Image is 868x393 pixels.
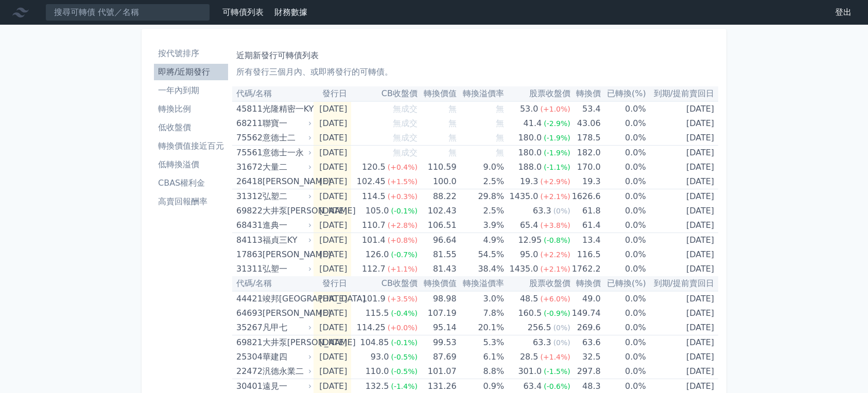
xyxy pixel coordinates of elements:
td: [DATE] [646,306,718,320]
td: 5.3% [457,335,505,350]
td: [DATE] [314,306,352,320]
span: 無 [448,133,457,142]
div: 104.85 [358,335,391,350]
td: 81.43 [418,262,457,276]
span: 無 [448,148,457,157]
span: (-0.5%) [391,367,418,376]
span: (+1.4%) [541,353,570,361]
td: 88.22 [418,189,457,204]
div: 31672 [236,160,260,174]
td: [DATE] [314,174,352,189]
td: 7.8% [457,306,505,320]
li: CBAS權利金 [154,177,228,189]
td: 0.0% [601,218,646,233]
td: 0.0% [601,146,646,160]
li: 低收盤價 [154,121,228,134]
span: (-1.9%) [544,134,570,142]
td: [DATE] [314,335,352,350]
a: 轉換比例 [154,101,228,117]
div: 大井泵[PERSON_NAME] [263,204,310,218]
div: 115.5 [363,306,391,320]
td: 3.9% [457,218,505,233]
span: 無 [496,148,504,157]
td: 9.0% [457,160,505,174]
span: 無 [448,118,457,128]
td: 269.6 [570,320,601,335]
td: 43.06 [570,116,601,131]
td: 0.0% [601,189,646,204]
div: 120.5 [360,160,388,174]
span: 無 [496,118,504,128]
td: 29.8% [457,189,505,204]
td: 0.0% [601,364,646,379]
span: (+2.1%) [541,265,570,273]
td: [DATE] [646,101,718,116]
div: 53.0 [518,102,541,116]
td: [DATE] [314,189,352,204]
td: [DATE] [314,291,352,306]
span: (-1.9%) [544,149,570,157]
div: 84113 [236,233,260,247]
a: 低轉換溢價 [154,156,228,173]
th: 發行日 [314,86,352,101]
div: [PERSON_NAME] [263,174,310,189]
div: 180.0 [516,146,544,160]
th: 代碼/名稱 [232,276,314,291]
td: 0.0% [601,131,646,146]
td: 61.8 [570,204,601,218]
td: [DATE] [646,291,718,306]
li: 即將/近期發行 [154,66,228,78]
td: [DATE] [646,146,718,160]
div: 65.4 [518,218,541,233]
td: 38.4% [457,262,505,276]
td: 98.98 [418,291,457,306]
div: 160.5 [516,306,544,320]
div: 63.3 [531,204,553,218]
div: 48.5 [518,292,541,306]
span: (+1.1%) [388,265,418,273]
td: [DATE] [646,160,718,174]
span: (+6.0%) [541,295,570,303]
div: 64693 [236,306,260,320]
div: 95.0 [518,247,541,262]
td: 0.0% [601,247,646,262]
td: 107.19 [418,306,457,320]
div: [PERSON_NAME] [263,306,310,320]
div: 竣邦[GEOGRAPHIC_DATA] [263,292,310,306]
span: 無 [496,133,504,142]
td: 106.51 [418,218,457,233]
td: 0.0% [601,320,646,335]
a: 登出 [827,4,860,21]
div: 華建四 [263,350,310,364]
td: 2.5% [457,204,505,218]
td: 0.0% [601,101,646,116]
a: 轉換價值接近百元 [154,138,228,154]
span: (+2.2%) [541,251,570,259]
div: 大井泵[PERSON_NAME] [263,335,310,350]
div: 45811 [236,102,260,116]
td: [DATE] [314,350,352,364]
td: 19.3 [570,174,601,189]
th: 發行日 [314,276,352,291]
input: 搜尋可轉債 代號／名稱 [45,4,210,21]
div: 69822 [236,204,260,218]
span: (+0.3%) [388,192,418,201]
td: [DATE] [314,204,352,218]
th: 轉換溢價率 [457,86,505,101]
div: 35267 [236,320,260,335]
th: CB收盤價 [351,276,418,291]
div: [PERSON_NAME] [263,247,310,262]
td: [DATE] [314,146,352,160]
div: 112.7 [360,262,388,276]
th: 轉換價值 [418,86,457,101]
div: 75561 [236,146,260,160]
div: 凡甲七 [263,320,310,335]
td: 54.5% [457,247,505,262]
td: [DATE] [314,233,352,248]
div: 69821 [236,335,260,350]
div: 126.0 [363,247,391,262]
span: (-0.6%) [544,382,570,390]
span: (0%) [553,324,570,332]
td: [DATE] [646,262,718,276]
div: 17863 [236,247,260,262]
